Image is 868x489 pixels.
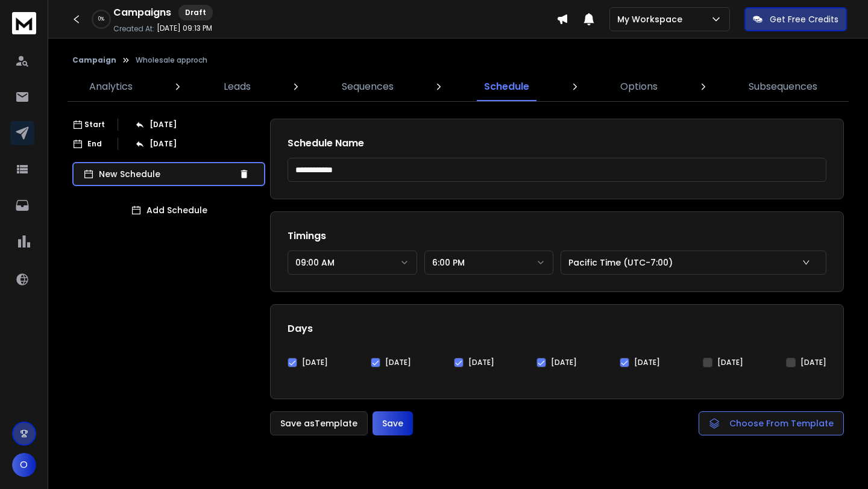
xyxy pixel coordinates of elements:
a: Leads [216,72,258,101]
h1: Days [288,322,826,336]
span: Choose From Template [729,417,834,429]
button: Campaign [72,55,116,65]
div: Draft [178,5,213,20]
label: [DATE] [634,358,660,367]
h1: Schedule Name [288,136,826,151]
p: [DATE] [149,139,177,149]
img: logo [12,12,36,34]
p: Analytics [89,79,133,94]
a: Options [613,72,665,101]
a: Schedule [477,72,536,101]
label: [DATE] [468,358,494,367]
a: Subsequences [741,72,825,101]
button: Add Schedule [72,198,265,222]
p: Sequences [342,79,394,94]
label: [DATE] [385,358,411,367]
p: Options [620,79,658,94]
button: O [12,453,36,477]
p: New Schedule [99,168,234,180]
p: Get Free Credits [770,13,838,25]
p: Start [84,120,105,129]
h1: Campaigns [113,5,171,20]
a: Analytics [82,72,140,101]
button: 6:00 PM [424,251,554,275]
button: Save [373,411,413,435]
label: [DATE] [551,358,577,367]
label: [DATE] [302,358,328,367]
p: [DATE] 09:13 PM [157,23,212,33]
label: [DATE] [800,358,826,367]
button: Get Free Credits [744,7,847,31]
p: My Workspace [617,13,687,25]
p: 0 % [98,16,104,23]
a: Sequences [335,72,401,101]
p: Subsequences [749,79,817,94]
p: Pacific Time (UTC-7:00) [568,257,678,269]
p: Created At: [113,24,154,34]
button: Choose From Template [699,411,844,435]
p: Leads [224,79,251,94]
p: Wholesale approch [136,55,207,65]
p: Schedule [484,79,529,94]
button: Save asTemplate [270,411,368,435]
p: [DATE] [149,120,177,129]
label: [DATE] [717,358,743,367]
h1: Timings [288,229,826,243]
p: End [87,139,102,149]
button: 09:00 AM [288,251,417,275]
